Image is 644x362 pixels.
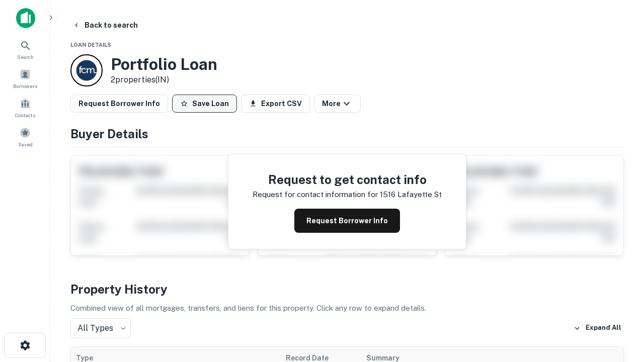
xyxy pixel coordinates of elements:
p: 2 properties (IN) [111,74,217,86]
span: Borrowers [13,82,37,90]
div: All Types [70,318,131,338]
button: Request Borrower Info [70,95,168,113]
a: Search [3,36,47,63]
span: Saved [18,140,33,148]
h4: Property History [70,280,624,298]
a: Contacts [3,94,47,121]
a: Saved [3,123,47,150]
p: Request for contact information for [253,189,378,201]
button: Export CSV [241,95,310,113]
h4: Buyer Details [70,125,624,143]
button: Save Loan [172,95,237,113]
h3: Portfolio Loan [111,55,217,74]
button: Expand All [571,321,624,336]
button: Back to search [68,16,142,34]
h4: Request to get contact info [253,170,442,189]
span: Search [17,53,34,61]
p: 1516 lafayette st [380,189,442,201]
a: Borrowers [3,65,47,92]
span: Contacts [15,111,35,119]
button: Request Borrower Info [294,209,400,233]
button: More [314,95,361,113]
span: Loan Details [70,42,111,48]
p: Combined view of all mortgages, transfers, and liens for this property. Click any row to expand d... [70,302,624,314]
img: capitalize-icon.png [16,8,35,28]
iframe: Chat Widget [594,249,644,298]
